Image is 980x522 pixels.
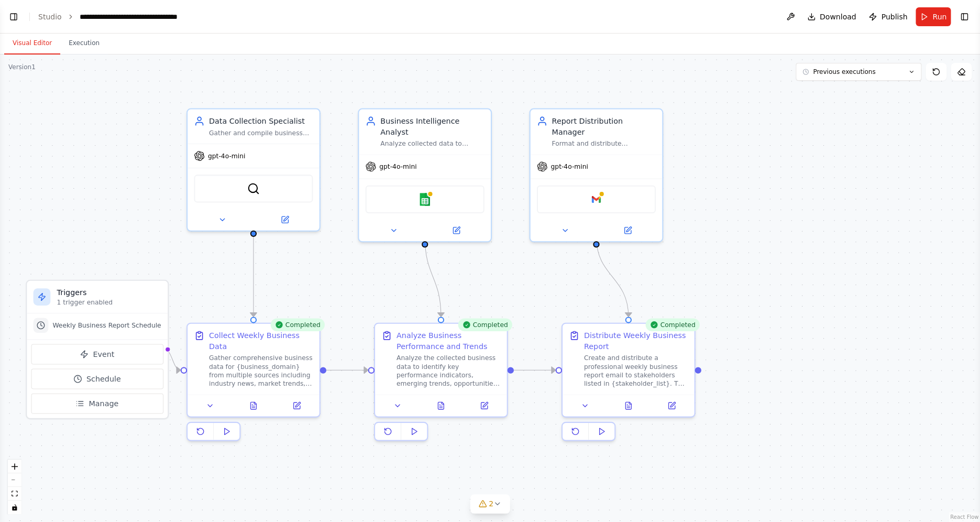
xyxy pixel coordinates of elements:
[590,193,603,206] img: Google gmail
[186,322,321,445] div: CompletedCollect Weekly Business DataGather comprehensive business data for {business_domain} fro...
[31,393,163,414] button: Manage
[247,182,260,195] img: SerperDevTool
[255,213,315,226] button: Open in side panel
[605,399,651,412] button: View output
[231,399,277,412] button: View output
[8,487,21,501] button: fit view
[950,514,978,520] a: React Flow attribution
[466,399,502,412] button: Open in side panel
[489,498,493,509] span: 2
[397,330,500,352] div: Analyze Business Performance and Trends
[881,12,907,22] span: Publish
[38,13,62,21] a: Studio
[420,237,446,317] g: Edge from b8244ace-b6a5-4694-8c50-ac73f19fb7f7 to d1e083dd-c745-4762-ae02-05b8be354e8a
[57,287,161,298] h3: Triggers
[4,32,60,55] button: Visual Editor
[31,368,163,389] button: Schedule
[57,298,161,306] p: 1 trigger enabled
[8,473,21,487] button: zoom out
[209,128,313,137] div: Gather and compile business data from multiple sources including web research, spreadsheets, and ...
[326,365,368,375] g: Edge from 85637343-4220-4983-891b-72684ffd46ba to d1e083dd-c745-4762-ae02-05b8be354e8a
[248,237,259,317] g: Edge from 43026bde-3499-4db3-96f8-7ccb5ede72a6 to 85637343-4220-4983-891b-72684ffd46ba
[209,354,313,388] div: Gather comprehensive business data for {business_domain} from multiple sources including industry...
[164,344,181,375] g: Edge from triggers to 85637343-4220-4983-891b-72684ffd46ba
[864,7,911,26] button: Publish
[552,116,655,137] div: Report Distribution Manager
[209,116,313,126] div: Data Collection Specialist
[561,322,696,445] div: CompletedDistribute Weekly Business ReportCreate and distribute a professional weekly business re...
[86,374,121,384] span: Schedule
[8,460,21,473] button: zoom in
[374,322,508,445] div: CompletedAnalyze Business Performance and TrendsAnalyze the collected business data to identify k...
[186,108,321,231] div: Data Collection SpecialistGather and compile business data from multiple sources including web re...
[380,116,484,137] div: Business Intelligence Analyst
[653,399,690,412] button: Open in side panel
[529,108,663,242] div: Report Distribution ManagerFormat and distribute comprehensive weekly business reports to {stakeh...
[803,7,861,26] button: Download
[916,7,951,26] button: Run
[26,280,169,419] div: Triggers1 trigger enabledWeekly Business Report ScheduleEventScheduleManage
[470,494,510,514] button: 2
[552,139,655,148] div: Format and distribute comprehensive weekly business reports to {stakeholder_list} via email, ensu...
[813,68,875,76] span: Previous executions
[419,193,432,206] img: Google sheets
[550,162,588,171] span: gpt-4o-mini
[957,9,972,24] button: Show right sidebar
[796,63,921,81] button: Previous executions
[591,237,634,317] g: Edge from 3776f24a-8dec-4495-93ab-829e1dc08e4a to 97909467-13dc-484e-9d17-2366f5687c54
[278,399,315,412] button: Open in side panel
[820,12,856,22] span: Download
[209,330,313,352] div: Collect Weekly Business Data
[379,162,416,171] span: gpt-4o-mini
[418,399,464,412] button: View output
[38,12,197,22] nav: breadcrumb
[597,224,658,237] button: Open in side panel
[89,398,118,409] span: Manage
[426,224,487,237] button: Open in side panel
[8,501,21,514] button: toggle interactivity
[458,318,512,331] div: Completed
[270,318,325,331] div: Completed
[584,330,688,352] div: Distribute Weekly Business Report
[380,139,484,148] div: Analyze collected data to identify key metrics, trends, and insights for {business_domain}, creat...
[208,151,245,160] span: gpt-4o-mini
[514,365,556,375] g: Edge from d1e083dd-c745-4762-ae02-05b8be354e8a to 97909467-13dc-484e-9d17-2366f5687c54
[645,318,700,331] div: Completed
[52,321,161,329] span: Weekly Business Report Schedule
[932,12,946,22] span: Run
[397,354,500,388] div: Analyze the collected business data to identify key performance indicators, emerging trends, oppo...
[358,108,492,242] div: Business Intelligence AnalystAnalyze collected data to identify key metrics, trends, and insights...
[584,354,688,388] div: Create and distribute a professional weekly business report email to stakeholders listed in {stak...
[8,460,21,514] div: React Flow controls
[60,32,108,55] button: Execution
[93,349,114,360] span: Event
[31,344,163,364] button: Event
[6,9,21,24] button: Show left sidebar
[8,63,36,71] div: Version 1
